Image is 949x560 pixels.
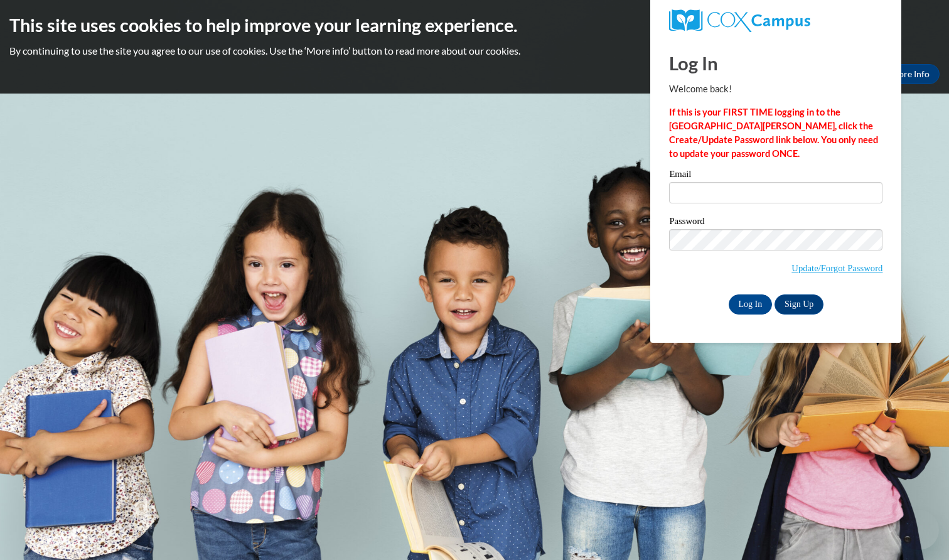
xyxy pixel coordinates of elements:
a: COX Campus [669,9,882,32]
a: More Info [881,64,940,84]
p: Welcome back! [669,82,882,96]
input: Log In [729,294,773,315]
p: By continuing to use the site you agree to our use of cookies. Use the ‘More info’ button to read... [9,44,940,58]
label: Email [669,170,882,182]
a: Sign Up [775,294,823,315]
h2: This site uses cookies to help improve your learning experience. [9,13,940,38]
h1: Log In [669,50,882,76]
strong: If this is your FIRST TIME logging in to the [GEOGRAPHIC_DATA][PERSON_NAME], click the Create/Upd... [669,107,878,159]
a: Update/Forgot Password [791,263,882,273]
label: Password [669,217,882,229]
iframe: Button to launch messaging window [899,510,939,550]
img: COX Campus [669,9,810,32]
